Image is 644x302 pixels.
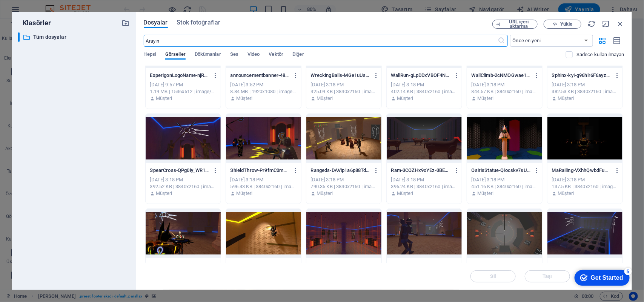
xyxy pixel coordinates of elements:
span: Stok fotoğraflar [177,18,221,27]
div: [DATE] 3:18 PM [231,176,297,183]
p: announcementbanner-48f-Yaq_qvzgfwTuNKrNqw.png [231,72,290,79]
p: Müşteri [397,95,413,102]
span: Vektör [269,50,284,60]
div: [DATE] 9:57 PM [150,81,216,88]
div: 382.53 KB | 3840x2160 | image/jpeg [552,88,618,95]
span: Dosyalar [144,18,168,27]
div: 451.16 KB | 3840x2160 | image/jpeg [472,183,538,190]
p: MaAim-GA79nlALED_Pq5lFV-ilzg.jpg [150,262,209,269]
i: Yeniden Yükle [587,20,596,28]
p: Javelin-iJpCwzL6slFN-IZn9cJtug.jpg [391,262,450,269]
div: 844.57 KB | 3840x2160 | image/jpeg [472,88,538,95]
p: WreckingBalls-MGe1uUs_qEoZowWFSGQkmQ.jpg [311,72,370,79]
p: Müşteri [317,190,333,197]
p: SpearCross-QPg0iy_WR1XNEGGEU960KQ.jpg [150,167,209,174]
div: [DATE] 3:18 PM [552,81,618,88]
div: 790.35 KB | 3840x2160 | image/jpeg [311,183,377,190]
p: Müşteri [156,95,172,102]
div: 8.84 MB | 1920x1080 | image/png [231,88,297,95]
p: ExperigonLogoName-njRd9vEvAMEEeYp2X1YOBA.png [150,72,209,79]
p: Ram-3COZHx9oYEz-3BEGAvVF-Q.jpg [391,167,450,174]
p: Müşteri [558,190,574,197]
p: Lasers-Hg2ahwG3zHCidgMxhSbGpA.jpg [311,262,370,269]
div: 1.19 MB | 1536x512 | image/png [150,88,216,95]
p: Müşteri [156,190,172,197]
p: Müşteri [477,95,493,102]
p: MaRailing-VXhhQwbdFumlLNMM0pskEA.jpg [552,167,611,174]
div: [DATE] 3:18 PM [311,176,377,183]
div: Get Started 5 items remaining, 0% complete [6,4,61,20]
span: Hepsi [144,50,156,60]
p: Müşteri [236,190,252,197]
p: FloatingPlatforms-HYHFGCBWAc5zTgtpUZoqAw.jpg [552,262,611,269]
p: Müşteri [477,190,493,197]
button: Yükle [544,20,581,29]
p: OsirisStatue-Qiocskv7sUNO7qC1iiWnLg.jpg [472,167,531,174]
div: 596.43 KB | 3840x2160 | image/jpeg [231,183,297,190]
div: 402.14 KB | 3840x2160 | image/jpeg [391,88,457,95]
span: Ses [230,50,238,60]
i: Yeni klasör oluştur [122,19,130,27]
span: URL içeri aktarma [504,20,534,29]
div: [DATE] 3:18 PM [150,176,216,183]
i: Küçült [602,20,610,28]
div: [DATE] 3:18 PM [311,81,377,88]
p: Sadece web sitesinde kullanılmayan dosyaları görüntüleyin. Bu oturum sırasında eklenen dosyalar h... [576,51,624,58]
p: WallClimb-2cNMOGwae1XYvjn1rLpf1w.jpg [472,72,531,79]
input: Arayın [144,35,498,47]
span: Görseller [165,50,186,60]
p: Müşteri [397,190,413,197]
p: Sphinx-kyI-g96hlr6F6ayzEreN2w.jpg [552,72,611,79]
span: Video [247,50,260,60]
p: Rangeds-DAVip1a6p88TdHOTodSCUQ.jpg [311,167,370,174]
p: WallRun-gLpDDxVBOF4NKf_8NdhY2A.jpg [391,72,450,79]
div: [DATE] 3:18 PM [472,176,538,183]
p: ShieldThrow-Pr9fmC0mUS8KjzzVZwgFkw.jpg [231,167,290,174]
p: Klasörler [18,18,51,28]
p: Tüm dosyalar [33,33,116,41]
div: [DATE] 3:18 PM [552,176,618,183]
p: Ledges-1vnMM4jmgMsPrbB6j8n1gw.jpg [231,262,290,269]
p: Müşteri [558,95,574,102]
div: [DATE] 3:52 PM [231,81,297,88]
div: 137.5 KB | 3840x2160 | image/jpeg [552,183,618,190]
span: Dökümanlar [195,50,221,60]
div: 396.24 KB | 3840x2160 | image/jpeg [391,183,457,190]
span: Diğer [292,50,304,60]
p: Hub-Ig3WX-V5yc53d4CGukunJQ.jpg [472,262,531,269]
span: Yükle [560,22,572,26]
div: 392.52 KB | 3840x2160 | image/jpeg [150,183,216,190]
div: ​ [18,32,20,42]
p: Müşteri [236,95,252,102]
div: [DATE] 3:18 PM [391,81,457,88]
div: 5 [56,2,63,9]
button: URL içeri aktarma [492,20,538,29]
i: Kapat [616,20,624,28]
div: [DATE] 3:18 PM [472,81,538,88]
div: Get Started [22,8,55,15]
p: Müşteri [317,95,333,102]
div: 425.09 KB | 3840x2160 | image/jpeg [311,88,377,95]
div: [DATE] 3:18 PM [391,176,457,183]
